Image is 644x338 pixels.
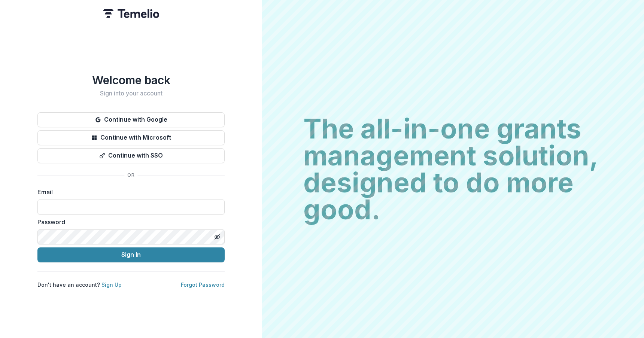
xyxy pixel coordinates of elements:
[37,130,225,145] button: Continue with Microsoft
[37,112,225,127] button: Continue with Google
[101,281,122,288] a: Sign Up
[37,188,220,197] label: Email
[37,90,225,97] h2: Sign into your account
[37,148,225,163] button: Continue with SSO
[37,217,220,226] label: Password
[211,231,223,243] button: Toggle password visibility
[103,9,159,18] img: Temelio
[181,281,225,288] a: Forgot Password
[37,73,225,87] h1: Welcome back
[37,247,225,262] button: Sign In
[37,281,122,289] p: Don't have an account?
